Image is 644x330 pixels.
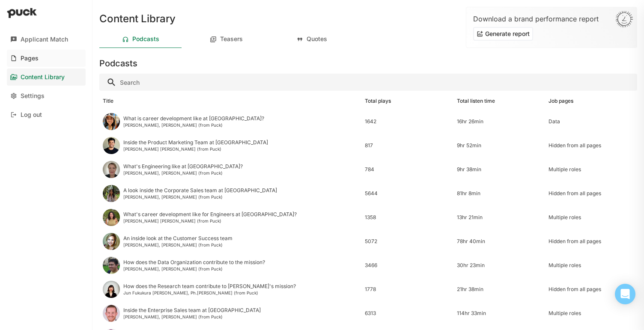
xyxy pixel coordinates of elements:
[21,74,65,81] div: Content Library
[365,262,450,268] div: 3466
[457,286,542,292] div: 21hr 38min
[457,143,542,149] div: 9hr 52min
[123,164,243,169] div: What's Engineering like at [GEOGRAPHIC_DATA]?
[473,14,630,24] div: Download a brand performance report
[123,307,261,313] div: Inside the Enterprise Sales team at [GEOGRAPHIC_DATA]
[123,187,277,193] div: A look inside the Corporate Sales team at [GEOGRAPHIC_DATA]
[549,190,634,196] div: Hidden from all pages
[365,143,450,149] div: 817
[549,119,634,125] div: Data
[365,119,450,125] div: 1642
[549,310,634,316] div: Multiple roles
[365,286,450,292] div: 1778
[549,286,634,292] div: Hidden from all pages
[365,98,391,104] div: Total plays
[99,14,176,24] h1: Content Library
[457,214,542,220] div: 13hr 21min
[123,116,264,122] div: What is career development like at [GEOGRAPHIC_DATA]?
[123,122,264,128] div: [PERSON_NAME], [PERSON_NAME] (from Puck)
[549,166,634,172] div: Multiple roles
[365,214,450,220] div: 1358
[365,310,450,316] div: 6313
[549,98,573,104] div: Job pages
[615,11,633,28] img: Sun-D3Rjj4Si.svg
[123,170,243,175] div: [PERSON_NAME], [PERSON_NAME] (from Puck)
[549,262,634,268] div: Multiple roles
[123,266,265,271] div: [PERSON_NAME], [PERSON_NAME] (from Puck)
[123,211,297,217] div: What's career development like for Engineers at [GEOGRAPHIC_DATA]?
[123,314,261,319] div: [PERSON_NAME], [PERSON_NAME] (from Puck)
[21,111,42,119] div: Log out
[220,36,243,43] div: Teasers
[457,262,542,268] div: 30hr 23min
[365,238,450,244] div: 5072
[457,166,542,172] div: 9hr 38min
[7,31,86,48] a: Applicant Match
[123,242,233,247] div: [PERSON_NAME], [PERSON_NAME] (from Puck)
[7,50,86,67] a: Pages
[615,284,635,304] div: Open Intercom Messenger
[123,146,268,152] div: [PERSON_NAME] [PERSON_NAME] (from Puck)
[123,283,296,289] div: How does the Research team contribute to [PERSON_NAME]'s mission?
[123,235,233,241] div: An inside look at the Customer Success team
[123,194,277,199] div: [PERSON_NAME], [PERSON_NAME] (from Puck)
[457,98,495,104] div: Total listen time
[21,36,68,43] div: Applicant Match
[457,310,542,316] div: 114hr 33min
[21,92,45,100] div: Settings
[123,218,297,223] div: [PERSON_NAME] [PERSON_NAME] (from Puck)
[123,140,268,146] div: Inside the Product Marketing Team at [GEOGRAPHIC_DATA]
[123,259,265,265] div: How does the Data Organization contribute to the mission?
[21,55,39,62] div: Pages
[7,87,86,104] a: Settings
[123,290,296,295] div: Jun Fukukura [PERSON_NAME], Ph.[PERSON_NAME] (from Puck)
[549,238,634,244] div: Hidden from all pages
[457,119,542,125] div: 16hr 26min
[365,190,450,196] div: 5644
[549,214,634,220] div: Multiple roles
[7,68,86,86] a: Content Library
[457,238,542,244] div: 78hr 40min
[132,36,159,43] div: Podcasts
[99,74,637,91] input: Search
[307,36,327,43] div: Quotes
[549,143,634,149] div: Hidden from all pages
[99,58,137,68] h3: Podcasts
[365,166,450,172] div: 784
[473,27,533,41] button: Generate report
[103,98,113,104] div: Title
[457,190,542,196] div: 81hr 8min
